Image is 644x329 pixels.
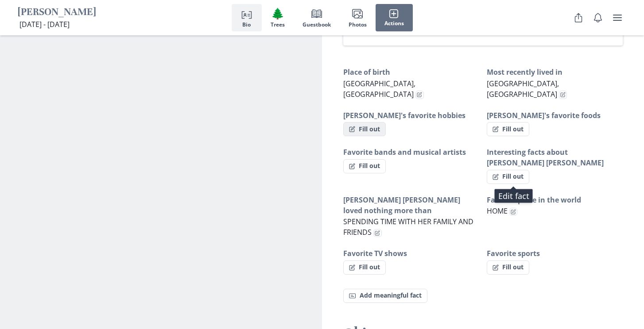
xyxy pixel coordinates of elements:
[487,79,559,99] span: [GEOGRAPHIC_DATA], [GEOGRAPHIC_DATA]
[487,206,508,216] span: HOME
[376,4,413,31] button: Actions
[415,91,424,99] button: Edit fact
[589,9,607,27] button: Notifications
[609,9,626,27] button: user menu
[343,67,480,77] h3: Place of birth
[487,110,623,121] h3: [PERSON_NAME]'s favorite foods
[373,229,382,237] button: Edit fact
[343,110,480,121] h3: [PERSON_NAME]'s favorite hobbies
[349,22,367,28] span: Photos
[242,22,251,28] span: Bio
[343,122,386,136] button: Fill out
[487,260,529,275] button: Fill out
[271,22,285,28] span: Trees
[271,7,284,20] span: Tree
[343,248,480,259] h3: Favorite TV shows
[262,4,294,31] button: Trees
[487,67,623,77] h3: Most recently lived in
[384,20,404,27] span: Actions
[487,170,529,184] button: Fill out
[343,260,386,275] button: Fill out
[343,147,480,157] h3: Favorite bands and musical artists
[487,122,529,136] button: Fill out
[343,217,473,237] span: SPENDING TIME WITH HER FAMILY AND FRIENDS
[18,6,96,19] h1: [PERSON_NAME]
[487,248,623,259] h3: Favorite sports
[340,4,376,31] button: Photos
[343,195,480,216] h3: [PERSON_NAME] [PERSON_NAME] loved nothing more than
[509,208,518,216] button: Edit fact
[343,289,427,303] button: Add meaningful fact
[559,91,567,99] button: Edit fact
[343,159,386,173] button: Fill out
[19,19,70,29] span: [DATE] - [DATE]
[232,4,262,31] button: Bio
[294,4,340,31] button: Guestbook
[570,9,587,27] button: Share Obituary
[343,79,415,99] span: [GEOGRAPHIC_DATA], [GEOGRAPHIC_DATA]
[487,147,623,168] h3: Interesting facts about [PERSON_NAME] [PERSON_NAME]
[303,22,331,28] span: Guestbook
[487,195,623,205] h3: Favorite place in the world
